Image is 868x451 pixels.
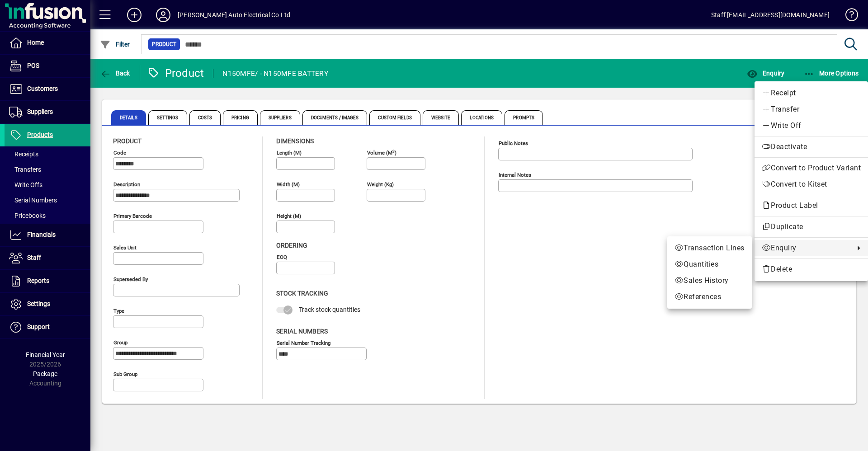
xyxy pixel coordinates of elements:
[762,120,861,131] span: Write Off
[762,201,823,210] span: Product Label
[762,179,861,190] span: Convert to Kitset
[762,141,861,152] span: Deactivate
[675,259,745,270] span: Quantities
[675,275,745,286] span: Sales History
[675,291,745,302] span: References
[755,139,868,155] button: Deactivate product
[675,243,745,254] span: Transaction Lines
[762,163,861,174] span: Convert to Product Variant
[762,88,861,99] span: Receipt
[762,264,861,275] span: Delete
[762,221,861,232] span: Duplicate
[762,243,850,254] span: Enquiry
[762,104,861,115] span: Transfer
